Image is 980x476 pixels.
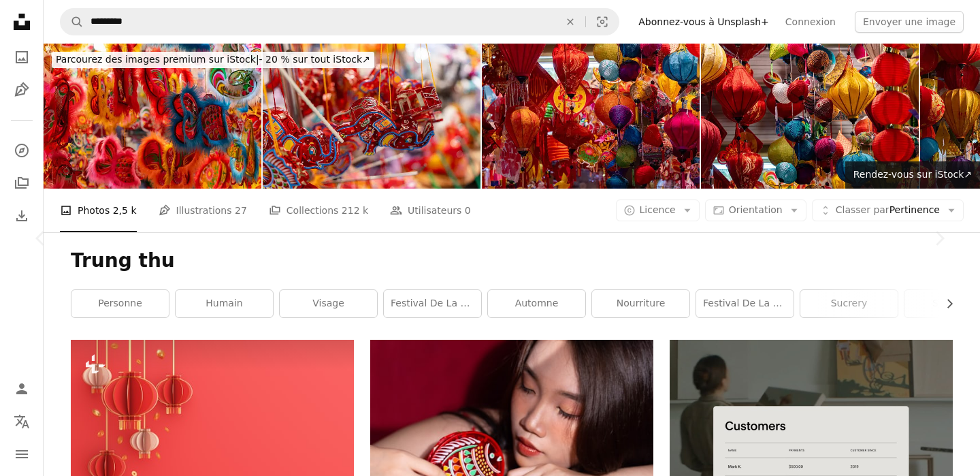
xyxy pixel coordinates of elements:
[855,11,964,33] button: Envoyer une image
[488,290,585,317] a: automne
[8,441,35,468] button: Menu
[836,204,940,217] span: Pertinence
[44,44,382,76] a: Parcourez des images premium sur iStock|- 20 % sur tout iStock↗
[836,204,889,215] span: Classer par
[853,169,972,180] span: Rendez-vous sur iStock ↗
[384,290,481,317] a: Festival de la mi-automne
[71,290,169,317] a: personne
[71,411,354,423] a: Décor du Nouvel An chinois heureux ou de la mi-automne avec lanterne découpée en papier, pièce de...
[61,9,84,35] button: Rechercher sur Unsplash
[56,54,259,65] span: Parcourez des images premium sur iStock |
[60,8,619,35] form: Rechercher des visuels sur tout le site
[640,204,676,215] span: Licence
[235,203,247,218] span: 27
[8,170,35,197] a: Collections
[800,290,898,317] a: sucrery
[8,44,35,71] a: Photos
[8,408,35,435] button: Langue
[696,290,794,317] a: Festival de la Lune
[44,44,261,189] img: Decorated colorful lanterns hanging on a stand in the streets in Hang Ma street, Ha Noi city, Vie...
[592,290,689,317] a: nourriture
[8,375,35,402] a: Connexion / S’inscrire
[555,9,585,35] button: Effacer
[280,290,377,317] a: visage
[616,200,700,221] button: Licence
[390,189,471,232] a: Utilisateurs 0
[8,76,35,104] a: Illustrations
[482,44,700,189] img: Decorated colorful lanterns hanging on a stand in the streets in Hang Ma street, Ha Noi city, Vie...
[777,11,844,33] a: Connexion
[812,200,964,221] button: Classer parPertinence
[586,9,619,35] button: Recherche de visuels
[176,290,273,317] a: humain
[701,44,919,189] img: Decorated colorful lanterns hanging on a stand in the streets in Hang Ma street, Ha Noi city, Vie...
[937,290,953,317] button: faire défiler la liste vers la droite
[729,204,783,215] span: Orientation
[52,52,374,68] div: - 20 % sur tout iStock ↗
[845,161,980,189] a: Rendez-vous sur iStock↗
[71,249,953,273] h1: Trung thu
[159,189,247,232] a: Illustrations 27
[465,203,471,218] span: 0
[8,137,35,164] a: Explorer
[269,189,368,232] a: Collections 212 k
[630,11,777,33] a: Abonnez-vous à Unsplash+
[342,203,368,218] span: 212 k
[263,44,480,189] img: Decorated colorful lanterns hanging on a stand in the streets in Hang Ma street, Ha Noi city, Vie...
[370,428,653,440] a: une femme allongée sur un lit
[898,173,980,304] div: Suivant
[705,200,806,221] button: Orientation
